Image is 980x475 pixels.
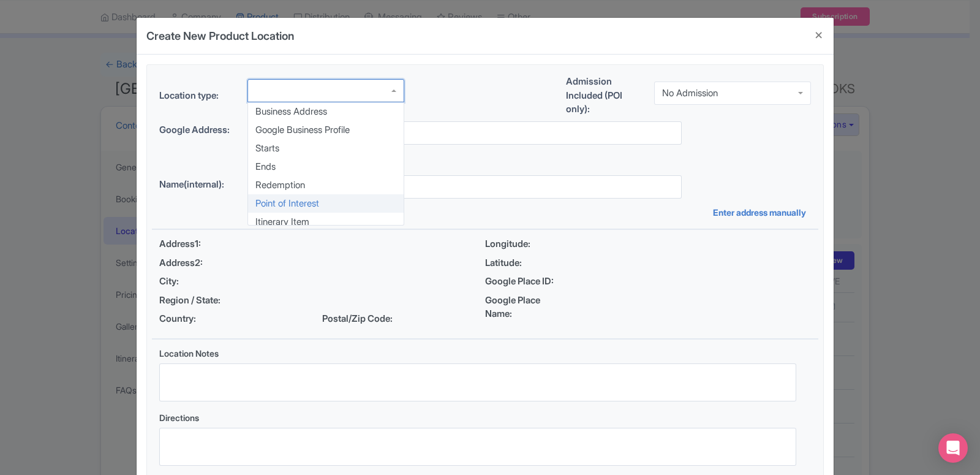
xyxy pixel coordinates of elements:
[248,139,404,158] div: Starts
[485,294,568,321] span: Google Place Name:
[159,312,243,326] span: Country:
[248,176,404,194] div: Redemption
[248,102,404,121] div: Business Address
[248,158,404,176] div: Ends
[247,121,682,145] input: Search address
[159,89,238,103] label: Location type:
[146,28,294,44] h4: Create New Product Location
[485,256,568,270] span: Latitude:
[485,275,568,289] span: Google Place ID:
[159,275,243,289] span: City:
[248,121,404,139] div: Google Business Profile
[804,18,834,53] button: Close
[713,206,811,219] a: Enter address manually
[662,88,718,99] div: No Admission
[248,213,404,231] div: Itinerary Item
[248,194,404,213] div: Point of Interest
[159,294,243,308] span: Region / State:
[159,178,238,192] label: Name(internal):
[322,312,405,326] span: Postal/Zip Code:
[485,237,568,251] span: Longitude:
[159,123,238,137] label: Google Address:
[159,412,199,423] span: Directions
[159,256,243,270] span: Address2:
[938,433,968,463] div: Open Intercom Messenger
[566,75,644,116] label: Admission Included (POI only):
[159,348,219,359] span: Location Notes
[159,237,243,251] span: Address1:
